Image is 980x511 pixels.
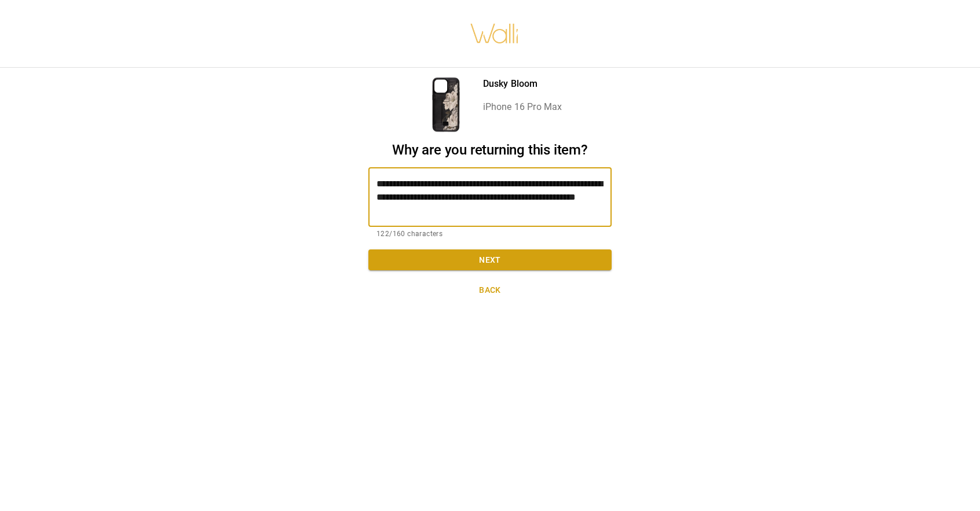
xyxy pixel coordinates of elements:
[368,249,612,271] button: Next
[368,280,612,301] button: Back
[470,9,520,58] img: walli-inc.myshopify.com
[368,142,612,159] h2: Why are you returning this item?
[483,77,562,91] p: Dusky Bloom
[376,229,604,240] p: 122/160 characters
[483,100,562,114] p: iPhone 16 Pro Max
